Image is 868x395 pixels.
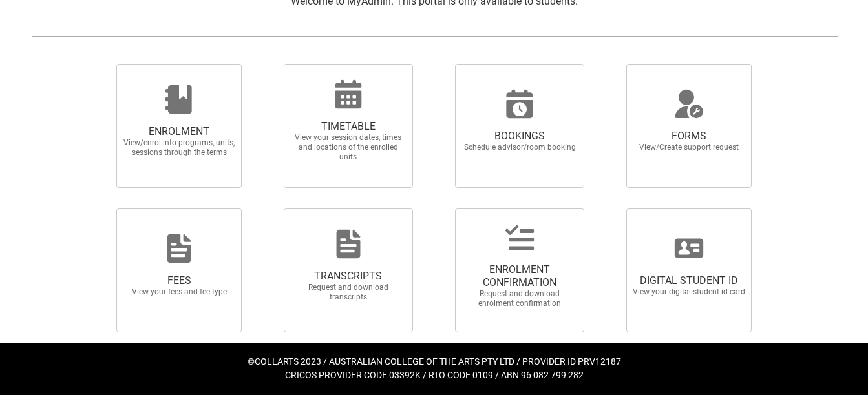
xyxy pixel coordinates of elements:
span: View/Create support request [632,143,746,152]
span: View/enrol into programs, units, sessions through the terms [122,138,236,157]
span: DIGITAL STUDENT ID [632,274,746,287]
span: BOOKINGS [463,130,577,143]
span: View your fees and fee type [122,287,236,297]
span: Schedule advisor/room booking [463,143,577,152]
span: FORMS [632,130,746,143]
span: View your digital student id card [632,287,746,297]
span: ENROLMENT [122,125,236,138]
span: Request and download transcripts [291,283,405,302]
span: Request and download enrolment confirmation [463,289,577,309]
span: TIMETABLE [291,120,405,133]
span: FEES [122,274,236,287]
span: TRANSCRIPTS [291,270,405,283]
span: ENROLMENT CONFIRMATION [463,263,577,289]
span: View your session dates, times and locations of the enrolled units [291,133,405,162]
